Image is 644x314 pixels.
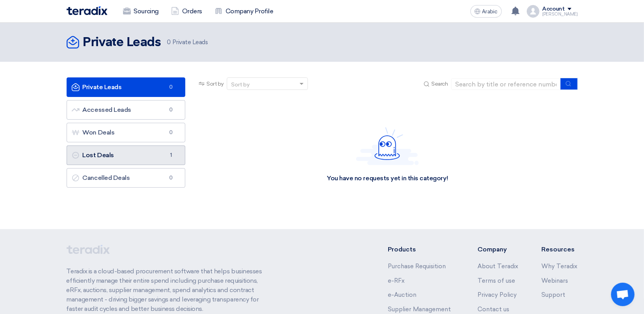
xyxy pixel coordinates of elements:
font: Cancelled Deals [72,174,130,181]
span: 0 [166,106,175,114]
li: Resources [542,245,578,254]
h2: Private Leads [83,35,161,50]
span: 0 [167,39,171,46]
span: Sort by [206,80,224,88]
a: e-RFx [388,277,405,284]
span: 0 [166,129,175,136]
a: Purchase Requisition [388,263,446,270]
font: Orders [182,7,202,16]
div: [PERSON_NAME] [543,12,578,16]
a: Terms of use [478,277,515,284]
img: Hello [356,127,419,165]
font: Accessed Leads [72,106,131,113]
img: Teradix logo [67,6,107,15]
a: Cancelled Deals0 [67,168,186,188]
a: e-Auction [388,291,416,298]
p: Teradix is a cloud-based procurement software that helps businesses efficiently manage their enti... [67,267,271,314]
span: 0 [166,83,175,91]
img: profile_test.png [527,5,539,18]
div: You have no requests yet in this category! [327,174,448,183]
span: Search [431,80,448,88]
span: Arabic [482,9,498,14]
a: Private Leads0 [67,77,186,97]
a: Open chat [611,283,635,306]
a: Webinars [542,277,568,284]
font: Private Leads [72,83,122,91]
button: Arabic [470,5,502,18]
a: Supplier Management [388,306,451,313]
a: Support [542,291,566,298]
font: Private Leads [167,39,208,46]
font: Won Deals [72,129,115,136]
a: Won Deals0 [67,123,186,142]
a: Sourcing [117,3,165,20]
input: Search by title or reference number [451,78,561,90]
a: Privacy Policy [478,291,517,298]
div: Sort by [231,81,250,89]
a: Why Teradix [542,263,578,270]
a: Accessed Leads0 [67,100,186,120]
div: Account [543,6,565,13]
a: About Teradix [478,263,518,270]
font: Company Profile [226,7,273,16]
a: Contact us [478,306,509,313]
a: Orders [165,3,208,20]
a: Lost Deals1 [67,145,186,165]
span: 0 [166,174,175,182]
li: Products [388,245,454,254]
font: Lost Deals [72,151,114,159]
li: Company [478,245,518,254]
span: 1 [166,151,175,159]
font: Sourcing [134,7,159,16]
